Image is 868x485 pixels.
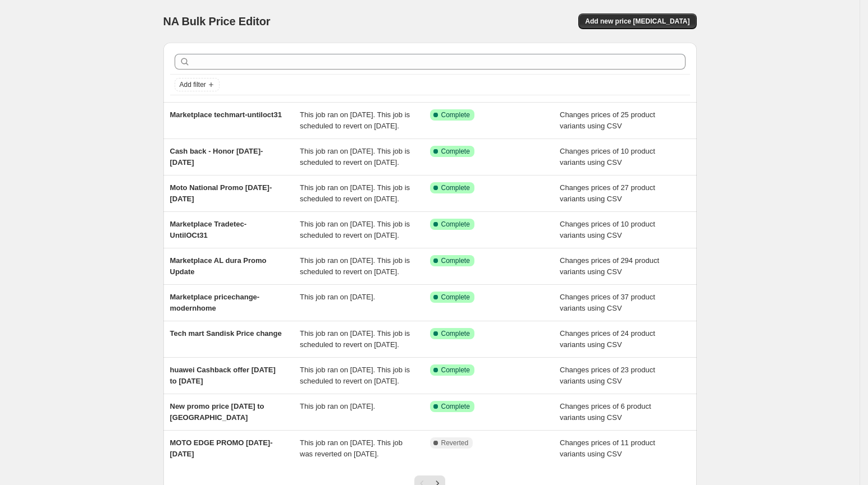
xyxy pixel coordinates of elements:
span: Complete [441,366,470,375]
span: Marketplace AL dura Promo Update [170,256,267,276]
span: Add new price [MEDICAL_DATA] [585,17,689,26]
span: Changes prices of 25 product variants using CSV [560,110,655,130]
span: Marketplace techmart-untiloct31 [170,110,282,119]
span: Complete [441,329,470,338]
span: MOTO EDGE PROMO [DATE]-[DATE] [170,438,273,458]
span: This job ran on [DATE]. This job is scheduled to revert on [DATE]. [300,220,410,239]
span: Marketplace Tradetec-UntilOCt31 [170,220,247,239]
span: Changes prices of 6 product variants using CSV [560,402,651,422]
button: Add filter [175,78,220,91]
span: Tech mart Sandisk Price change [170,329,282,338]
span: Changes prices of 37 product variants using CSV [560,293,655,312]
span: Complete [441,293,470,302]
span: This job ran on [DATE]. [300,293,375,301]
span: huawei Cashback offer [DATE] to [DATE] [170,366,276,385]
span: Changes prices of 27 product variants using CSV [560,183,655,203]
span: Complete [441,183,470,192]
span: This job ran on [DATE]. This job is scheduled to revert on [DATE]. [300,183,410,203]
span: Marketplace pricechange-modernhome [170,293,260,312]
span: This job ran on [DATE]. This job is scheduled to revert on [DATE]. [300,256,410,276]
span: NA Bulk Price Editor [163,15,271,27]
span: Moto National Promo [DATE]-[DATE] [170,183,272,203]
span: This job ran on [DATE]. This job is scheduled to revert on [DATE]. [300,366,410,385]
span: Complete [441,402,470,411]
span: Changes prices of 294 product variants using CSV [560,256,659,276]
span: Changes prices of 24 product variants using CSV [560,329,655,349]
span: This job ran on [DATE]. This job is scheduled to revert on [DATE]. [300,147,410,167]
span: Complete [441,147,470,156]
span: Changes prices of 10 product variants using CSV [560,220,655,239]
span: Changes prices of 11 product variants using CSV [560,438,655,458]
span: Complete [441,110,470,119]
span: New promo price [DATE] to [GEOGRAPHIC_DATA] [170,402,264,422]
span: Reverted [441,438,469,447]
span: Changes prices of 10 product variants using CSV [560,147,655,167]
span: Complete [441,256,470,265]
span: This job ran on [DATE]. This job is scheduled to revert on [DATE]. [300,110,410,130]
span: This job ran on [DATE]. This job was reverted on [DATE]. [300,438,403,458]
span: Changes prices of 23 product variants using CSV [560,366,655,385]
span: Add filter [180,80,206,89]
span: This job ran on [DATE]. [300,402,375,410]
span: Cash back - Honor [DATE]-[DATE] [170,147,263,167]
span: This job ran on [DATE]. This job is scheduled to revert on [DATE]. [300,329,410,349]
button: Add new price [MEDICAL_DATA] [578,13,696,29]
span: Complete [441,220,470,229]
